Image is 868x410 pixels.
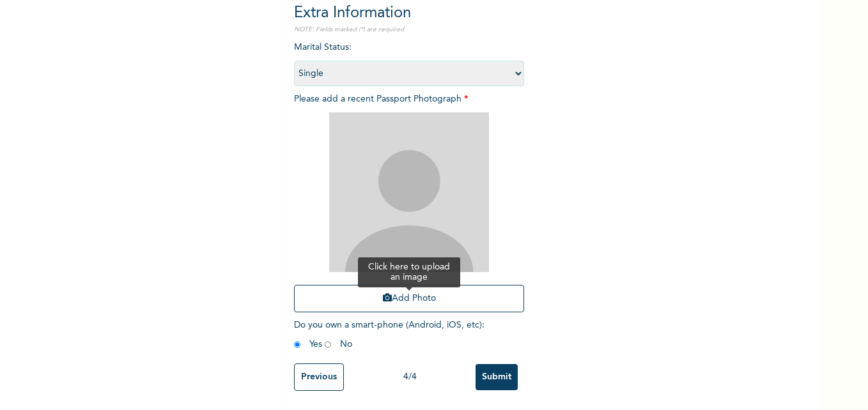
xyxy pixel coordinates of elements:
div: 4 / 4 [344,370,476,384]
input: Submit [476,364,518,390]
h2: Extra Information [294,2,524,25]
span: Please add a recent Passport Photograph [294,95,524,319]
span: Do you own a smart-phone (Android, iOS, etc) : Yes No [294,321,484,349]
p: NOTE: Fields marked (*) are required [294,25,524,34]
input: Previous [294,363,344,391]
img: Crop [329,112,489,272]
span: Marital Status : [294,43,524,78]
button: Add Photo [294,285,524,312]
